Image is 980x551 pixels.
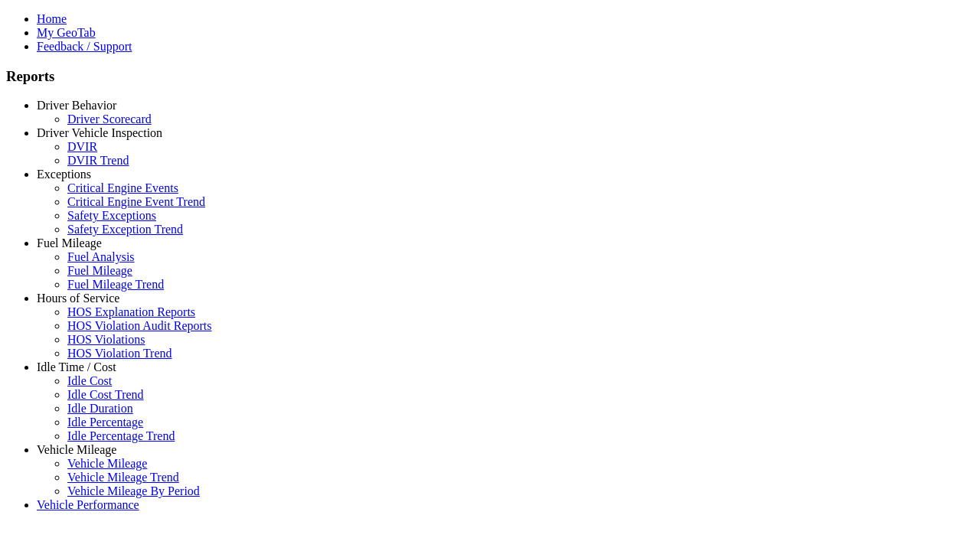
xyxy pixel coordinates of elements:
a: HOS Violation Trend [67,347,172,360]
a: DVIR [67,140,97,153]
a: Fuel Mileage Trend [67,278,164,291]
a: Idle Percentage Trend [67,429,175,442]
a: Fuel Mileage [67,264,132,277]
a: Fuel Analysis [67,250,135,263]
a: Idle Duration [67,402,133,415]
a: Critical Engine Event Trend [67,195,205,208]
a: Hours of Service [37,292,119,305]
a: Idle Cost Trend [67,388,144,401]
a: DVIR Trend [67,154,129,167]
a: Exceptions [37,168,91,181]
a: Fuel Mileage [37,236,102,249]
a: Idle Cost [67,374,112,387]
a: Idle Percentage [67,416,143,429]
a: Vehicle Mileage [37,443,116,456]
a: Vehicle Mileage [67,457,147,470]
a: Feedback / Support [37,40,132,53]
a: Safety Exceptions [67,209,156,222]
a: Driver Scorecard [67,112,152,126]
a: Vehicle Performance [37,498,139,511]
a: HOS Violation Audit Reports [67,319,212,332]
a: Driver Vehicle Inspection [37,126,162,139]
a: Home [37,12,67,25]
a: Critical Engine Events [67,181,178,194]
a: Idle Time / Cost [37,360,116,373]
a: Safety Exception Trend [67,223,183,236]
h3: Reports [6,68,974,85]
a: Driver Behavior [37,99,116,112]
a: My GeoTab [37,26,96,39]
a: Vehicle Mileage By Period [67,484,200,497]
a: HOS Explanation Reports [67,305,195,318]
a: Vehicle Mileage Trend [67,471,179,484]
a: HOS Violations [67,333,145,346]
